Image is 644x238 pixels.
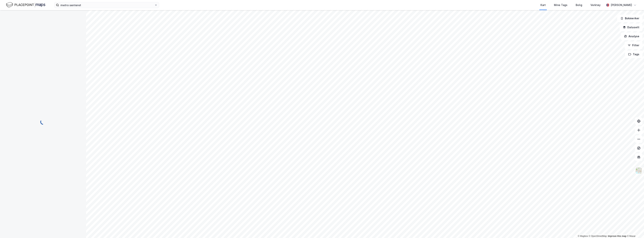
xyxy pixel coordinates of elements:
[625,51,643,58] button: Tags
[6,2,45,8] img: logo.f888ab2527a4732fd821a326f86c7f29.svg
[590,3,601,7] div: Verktøy
[578,235,588,237] a: Mapbox
[617,15,643,22] button: Bokmerker
[625,220,644,238] iframe: Chat Widget
[620,24,643,31] button: Datasett
[589,235,607,237] a: OpenStreetMap
[608,235,626,237] a: Improve this map
[40,119,46,125] img: spinner.a6d8c91a73a9ac5275cf975e30b51cfb.svg
[59,2,154,8] input: Søk på adresse, matrikkel, gårdeiere, leietakere eller personer
[621,33,643,40] button: Analyse
[540,3,546,7] div: Kart
[611,3,632,7] div: [PERSON_NAME]
[576,3,582,7] div: Bolig
[625,42,643,49] button: Filter
[635,167,642,174] img: Z
[625,220,644,238] div: Kontrollprogram for chat
[554,3,567,7] div: Mine Tags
